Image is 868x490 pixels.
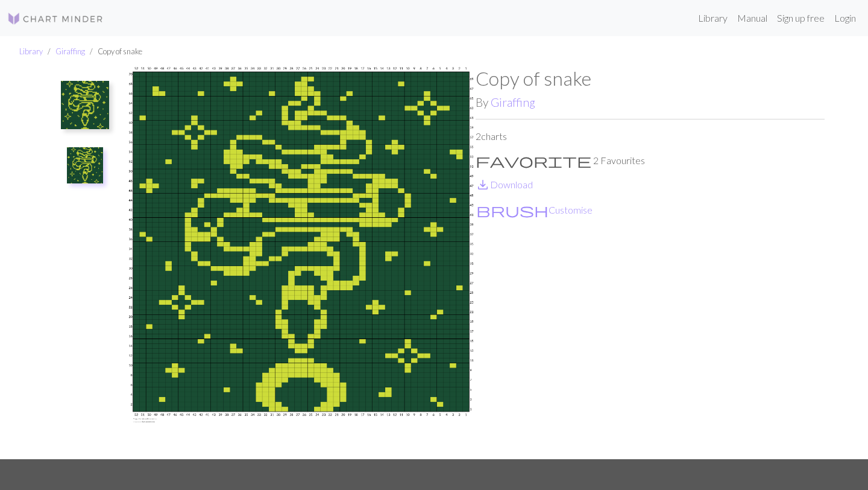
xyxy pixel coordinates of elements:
[7,11,104,26] img: Logo
[67,147,103,183] img: Copy of snake with moon
[19,46,43,56] a: Library
[476,179,533,190] a: DownloadDownload
[476,129,825,144] p: 2 charts
[476,176,490,193] span: save_alt
[476,153,825,168] p: 2 Favourites
[693,6,732,30] a: Library
[829,6,861,30] a: Login
[732,6,772,30] a: Manual
[476,203,549,217] i: Customise
[476,202,549,218] span: brush
[55,46,85,56] a: Giraffing
[476,95,825,109] h2: By
[127,67,476,459] img: Copy of snake with moon
[85,46,142,57] li: Copy of snake
[476,177,490,192] i: Download
[61,81,109,129] img: snake with moon
[476,67,825,90] h1: Copy of snake
[476,202,593,218] button: CustomiseCustomise
[772,6,829,30] a: Sign up free
[476,152,591,169] span: favorite
[476,153,591,168] i: Favourite
[491,95,535,109] a: Giraffing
